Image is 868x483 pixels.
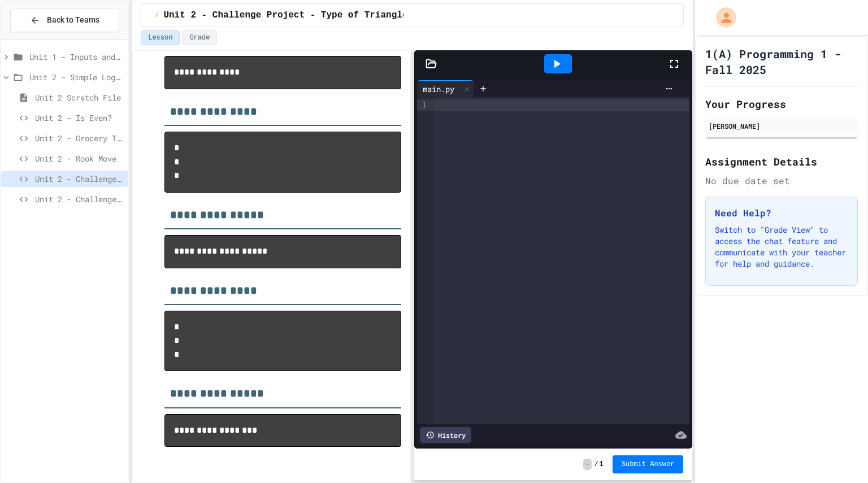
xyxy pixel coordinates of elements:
button: Back to Teams [10,8,119,32]
span: Unit 2 - Grocery Tracker [35,132,124,144]
button: Grade [182,31,217,45]
div: 1 [417,99,428,111]
button: Submit Answer [613,455,684,473]
div: main.py [417,80,474,97]
div: main.py [417,83,460,95]
p: Switch to "Grade View" to access the chat feature and communicate with your teacher for help and ... [715,224,848,269]
span: Unit 2 Scratch File [35,92,124,103]
span: Back to Teams [47,14,99,26]
span: Unit 2 - Is Even? [35,112,124,124]
h1: 1(A) Programming 1 - Fall 2025 [705,46,858,77]
span: / [594,460,598,469]
div: [PERSON_NAME] [709,121,854,131]
div: No due date set [705,174,858,188]
span: Unit 2 - Challenge Project - Colors on Chessboard [35,193,124,205]
span: 1 [600,460,604,469]
button: Lesson [141,31,180,45]
span: Unit 1 - Inputs and Numbers [29,51,124,63]
span: Unit 2 - Rook Move [35,153,124,164]
h3: Need Help? [715,206,848,220]
span: Submit Answer [622,460,675,469]
div: History [420,427,471,443]
span: - [583,459,592,470]
h2: Your Progress [705,96,858,112]
span: Unit 2 - Simple Logic [29,71,124,83]
span: Unit 2 - Challenge Project - Type of Triangle [35,173,124,185]
div: My Account [704,5,739,31]
span: / [155,11,159,20]
span: Unit 2 - Challenge Project - Type of Triangle [163,8,407,22]
h2: Assignment Details [705,154,858,169]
